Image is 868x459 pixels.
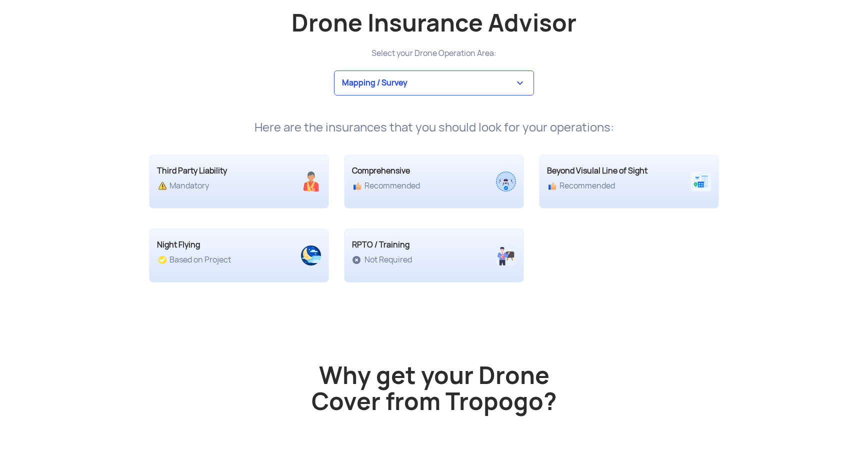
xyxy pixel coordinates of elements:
div: Third Party Liability [157,165,276,177]
h2: Drone Insurance Advisor [149,10,719,36]
div: RPTO / Training [352,239,471,251]
img: ic_training.png [496,245,516,265]
div: Recommended [547,181,666,191]
img: ic_advisorbvlos.png [691,171,711,191]
img: ic_advisorcomprehensive.png [496,171,516,191]
div: Comprehensive [352,165,471,177]
div: Night Flying [157,239,276,251]
div: Beyond Visulal Line of Sight [547,165,666,177]
h2: Why get your Drone Cover from Tropogo? [149,362,719,442]
img: ic_advisornight.png [301,245,321,265]
div: Based on Project [157,255,276,265]
div: Select your Drone Operation Area: [141,46,726,60]
div: Mandatory [157,181,276,191]
div: Not Required [352,255,471,265]
div: Recommended [352,181,471,191]
div: Here are the insurances that you should look for your operations: [141,120,726,134]
img: ic_advisorthirdparty.png [301,171,321,191]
